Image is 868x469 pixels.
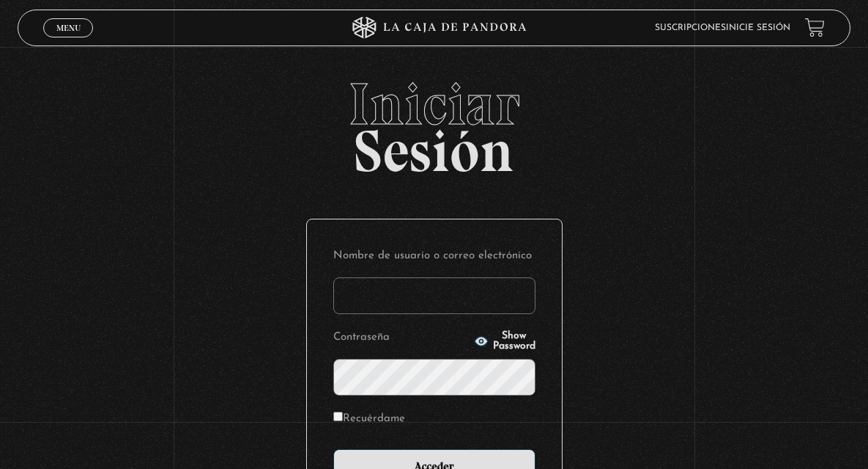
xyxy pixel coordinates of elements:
a: Suscripciones [655,23,726,32]
button: Show Password [474,331,535,352]
label: Recuérdame [333,409,405,429]
a: Inicie sesión [726,23,790,32]
label: Contraseña [333,327,470,347]
span: Show Password [493,331,535,352]
span: Menu [56,23,81,32]
h2: Sesión [18,75,851,169]
span: Cerrar [51,36,86,46]
a: View your shopping cart [805,18,825,37]
span: Iniciar [18,75,851,134]
label: Nombre de usuario o correo electrónico [333,246,535,266]
input: Recuérdame [333,412,343,421]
